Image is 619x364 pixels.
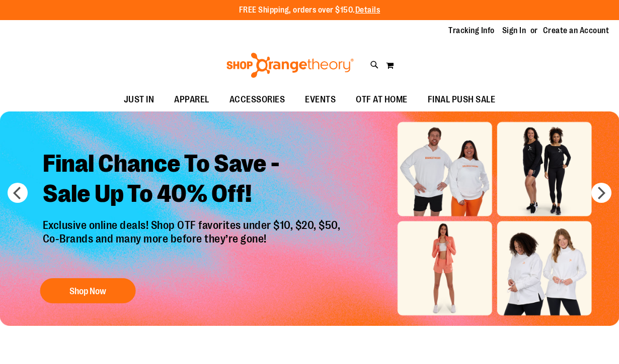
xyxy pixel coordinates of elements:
a: Final Chance To Save -Sale Up To 40% Off! Exclusive online deals! Shop OTF favorites under $10, $... [35,142,351,309]
span: OTF AT HOME [356,88,408,111]
button: prev [8,183,28,203]
a: Details [355,6,380,15]
a: Tracking Info [448,25,495,36]
span: APPAREL [174,88,209,111]
p: FREE Shipping, orders over $150. [239,5,380,16]
span: FINAL PUSH SALE [428,88,496,111]
button: next [591,183,611,203]
h2: Final Chance To Save - Sale Up To 40% Off! [35,142,351,219]
span: EVENTS [305,88,336,111]
span: ACCESSORIES [229,88,285,111]
a: Create an Account [543,25,609,36]
span: JUST IN [124,88,154,111]
img: Shop Orangetheory [225,53,355,78]
p: Exclusive online deals! Shop OTF favorites under $10, $20, $50, Co-Brands and many more before th... [35,219,351,269]
button: Shop Now [40,278,136,303]
a: Sign In [502,25,526,36]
